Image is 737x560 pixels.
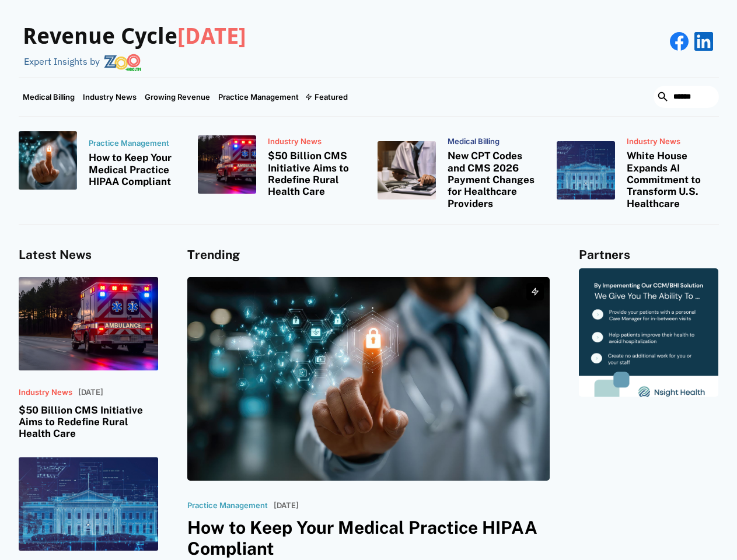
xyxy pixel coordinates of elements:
[177,23,246,49] span: [DATE]
[187,501,268,510] p: Practice Management
[89,139,181,148] p: Practice Management
[141,78,214,116] a: Growing Revenue
[557,131,719,210] a: Industry NewsWhite House Expands AI Commitment to Transform U.S. Healthcare
[19,388,72,397] p: Industry News
[19,78,79,116] a: Medical Billing
[23,23,246,50] h3: Revenue Cycle
[274,501,299,510] p: [DATE]
[19,277,158,440] a: Industry News[DATE]$50 Billion CMS Initiative Aims to Redefine Rural Health Care
[187,248,550,262] h4: Trending
[19,12,246,71] a: Revenue Cycle[DATE]Expert Insights by
[89,152,181,187] h3: How to Keep Your Medical Practice HIPAA Compliant
[579,248,718,262] h4: Partners
[19,248,158,262] h4: Latest News
[214,78,303,116] a: Practice Management
[378,131,540,210] a: Medical BillingNew CPT Codes and CMS 2026 Payment Changes for Healthcare Providers
[303,78,352,116] div: Featured
[198,131,360,198] a: Industry News$50 Billion CMS Initiative Aims to Redefine Rural Health Care
[19,131,181,190] a: Practice ManagementHow to Keep Your Medical Practice HIPAA Compliant
[79,78,141,116] a: Industry News
[19,404,158,440] h3: $50 Billion CMS Initiative Aims to Redefine Rural Health Care
[627,150,719,209] h3: White House Expands AI Commitment to Transform U.S. Healthcare
[268,150,360,198] h3: $50 Billion CMS Initiative Aims to Redefine Rural Health Care
[448,137,540,146] p: Medical Billing
[627,137,719,146] p: Industry News
[24,56,100,67] div: Expert Insights by
[268,137,360,146] p: Industry News
[315,92,348,101] div: Featured
[78,388,103,397] p: [DATE]
[448,150,540,209] h3: New CPT Codes and CMS 2026 Payment Changes for Healthcare Providers
[187,517,550,559] h3: How to Keep Your Medical Practice HIPAA Compliant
